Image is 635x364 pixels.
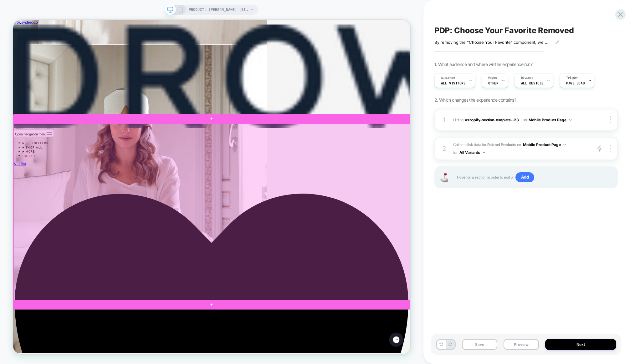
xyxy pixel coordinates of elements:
span: #shopify-section-template--23... [465,117,522,122]
img: down arrow [563,144,566,145]
button: Mobile Product Page [523,141,566,149]
span: All Visitors [441,81,466,85]
span: Collect click data for [453,141,588,156]
img: close [610,116,611,123]
span: Add [515,172,535,182]
span: on [523,116,527,123]
span: Devices [521,76,533,80]
button: Save [462,339,497,350]
button: Next [545,339,616,350]
span: Hiding : [453,116,588,124]
span: Hover on a section in order to edit or [457,172,611,182]
span: Trigger [566,76,578,80]
img: down arrow [483,152,485,153]
span: By removing the "Choose Your Favorite" component, we will reduce cognitive load on the user becau... [434,40,551,45]
img: Joystick [438,173,451,182]
span: Page Load [566,81,585,85]
strong: Related Products [487,142,516,147]
span: PRODUCT: [PERSON_NAME] [silk sleeping mask white] [189,5,248,15]
span: Pages [488,76,497,80]
button: Gorgias live chat [3,2,22,21]
span: Audience [441,76,455,80]
span: 2. Which changes the experience contains? [434,97,516,103]
button: All Variants [459,149,485,156]
button: Preview [504,339,539,350]
span: for [453,149,458,156]
span: on [517,141,521,148]
span: ALL DEVICES [521,81,544,85]
img: down arrow [569,119,571,121]
div: 2 [441,143,448,154]
button: Mobile Product Page [529,116,571,124]
span: 1. What audience and where will the experience run? [434,62,532,67]
div: 1 [441,114,448,125]
span: PDP: Choose Your Favorite Removed [434,26,574,35]
span: OTHER [488,81,499,85]
img: close [610,145,611,152]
